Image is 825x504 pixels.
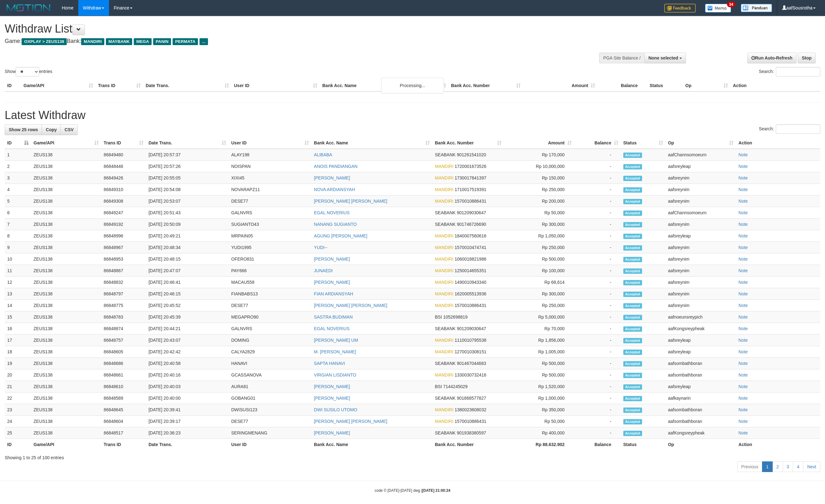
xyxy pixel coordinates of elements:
[229,230,311,242] td: MRPAIN05
[381,78,444,93] div: Processing...
[739,199,748,204] a: Note
[739,372,748,377] a: Note
[574,323,621,335] td: -
[101,195,146,207] td: 86849308
[314,175,350,180] a: [PERSON_NAME]
[762,461,773,472] a: 1
[623,315,642,320] span: Accepted
[31,207,101,219] td: ZEUS138
[574,311,621,323] td: -
[730,80,820,91] th: Action
[739,257,748,262] a: Note
[666,207,736,219] td: aafChannsomoeurn
[736,137,820,149] th: Action
[101,149,146,161] td: 86849480
[666,335,736,346] td: aafsreyleap
[574,137,621,149] th: Balance: activate to sort column ascending
[153,38,171,45] span: PANIN
[666,277,736,288] td: aafsreynim
[9,127,38,132] span: Show 25 rows
[666,161,736,172] td: aafsreyleap
[5,277,31,288] td: 12
[229,184,311,195] td: NOVARAPZ11
[574,242,621,253] td: -
[229,161,311,172] td: NOISPAN
[432,137,504,149] th: Bank Acc. Number: activate to sort column ascending
[574,172,621,184] td: -
[739,291,748,296] a: Note
[739,210,748,215] a: Note
[31,137,101,149] th: Game/API: activate to sort column ascending
[314,164,357,169] a: ANOIS PANDIANGAN
[574,195,621,207] td: -
[574,207,621,219] td: -
[504,242,574,253] td: Rp 250,000
[5,335,31,346] td: 17
[5,207,31,219] td: 6
[5,149,31,161] td: 1
[101,323,146,335] td: 86848874
[621,137,666,149] th: Status: activate to sort column ascending
[776,124,820,134] input: Search:
[314,245,327,250] a: YUDI--
[623,222,642,227] span: Accepted
[101,184,146,195] td: 86849310
[229,149,311,161] td: ALAY198
[705,4,731,13] img: Button%20Memo.svg
[739,280,748,285] a: Note
[229,323,311,335] td: GALNVRS
[504,335,574,346] td: Rp 1,856,000
[623,280,642,285] span: Accepted
[759,67,820,76] label: Search:
[504,184,574,195] td: Rp 250,000
[435,338,453,343] span: MANDIRI
[229,335,311,346] td: DOMING
[229,265,311,277] td: PAY666
[314,384,350,389] a: [PERSON_NAME]
[683,80,730,91] th: Op
[31,277,101,288] td: ZEUS138
[739,314,748,320] a: Note
[623,338,642,343] span: Accepted
[435,291,453,296] span: MANDIRI
[101,335,146,346] td: 86848757
[666,195,736,207] td: aafsreynim
[5,253,31,265] td: 10
[31,230,101,242] td: ZEUS138
[5,161,31,172] td: 2
[31,335,101,346] td: ZEUS138
[5,265,31,277] td: 11
[314,303,387,308] a: [PERSON_NAME] [PERSON_NAME]
[229,311,311,323] td: MEGAPRO90
[81,38,104,45] span: MANDIRI
[31,219,101,230] td: ZEUS138
[504,265,574,277] td: Rp 100,000
[739,222,748,227] a: Note
[5,3,52,13] img: MOTION_logo.png
[455,268,486,273] span: Copy 1250014655351 to clipboard
[229,207,311,219] td: GALNVRS
[65,127,74,132] span: CSV
[666,230,736,242] td: aafsreyleap
[314,407,357,412] a: DWI SUSILO UTOMO
[623,245,642,251] span: Accepted
[435,314,442,320] span: BSI
[146,137,229,149] th: Date Trans.: activate to sort column ascending
[623,176,642,181] span: Accepted
[146,219,229,230] td: [DATE] 20:50:09
[101,300,146,311] td: 86848775
[320,80,449,91] th: Bank Acc. Name
[31,288,101,300] td: ZEUS138
[623,153,642,158] span: Accepted
[146,311,229,323] td: [DATE] 20:45:39
[31,195,101,207] td: ZEUS138
[314,187,355,192] a: NOVA ARDIANSYAH
[504,277,574,288] td: Rp 68,614
[666,172,736,184] td: aafsreynim
[739,326,748,331] a: Note
[314,419,387,424] a: [PERSON_NAME] [PERSON_NAME]
[314,314,353,320] a: SASTRA BUDIMAN
[5,109,820,122] h1: Latest Withdraw
[599,53,644,63] div: PGA Site Balance /
[455,187,486,192] span: Copy 1710017519391 to clipboard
